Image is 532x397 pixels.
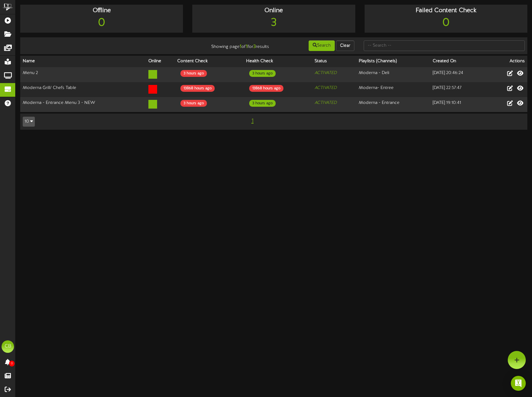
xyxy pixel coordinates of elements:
[240,44,241,49] strong: 1
[189,40,274,50] div: Showing page of for results
[22,6,181,15] div: Offline
[364,40,525,51] input: -- Search --
[356,56,431,67] th: Playlists (Channels)
[366,15,526,31] div: 0
[366,6,526,15] div: Failed Content Check
[253,44,256,49] strong: 3
[20,82,146,97] td: Moderna Grill/ Chefs Table
[244,56,312,67] th: Health Check
[194,15,353,31] div: 3
[356,97,431,112] td: Moderna - Entrance
[246,44,248,49] strong: 1
[20,67,146,82] td: Menu 2
[250,118,255,124] span: 1
[430,56,488,67] th: Created On
[180,100,207,107] div: 3 hours ago
[194,6,353,15] div: Online
[180,85,215,92] div: 13868 hours ago
[2,340,14,353] div: CB
[430,82,488,97] td: [DATE] 22:57:47
[312,56,356,67] th: Status
[249,85,283,92] div: 13868 hours ago
[430,97,488,112] td: [DATE] 19:10:41
[315,100,337,105] i: ACTIVATED
[356,67,431,82] td: Moderna - Deli
[511,376,526,391] div: Open Intercom Messenger
[175,56,244,67] th: Content Check
[336,40,354,51] button: Clear
[309,40,335,51] button: Search
[22,15,181,31] div: 0
[146,56,175,67] th: Online
[249,70,276,77] div: 3 hours ago
[9,361,15,367] span: 0
[430,67,488,82] td: [DATE] 20:46:24
[356,82,431,97] td: Moderna- Entree
[20,56,146,67] th: Name
[180,70,207,77] div: 3 hours ago
[315,71,337,75] i: ACTIVATED
[23,117,35,127] button: 10
[249,100,276,107] div: 3 hours ago
[20,97,146,112] td: Moderna - Entrance Menu 3 - NEW
[488,56,527,67] th: Actions
[315,86,337,90] i: ACTIVATED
